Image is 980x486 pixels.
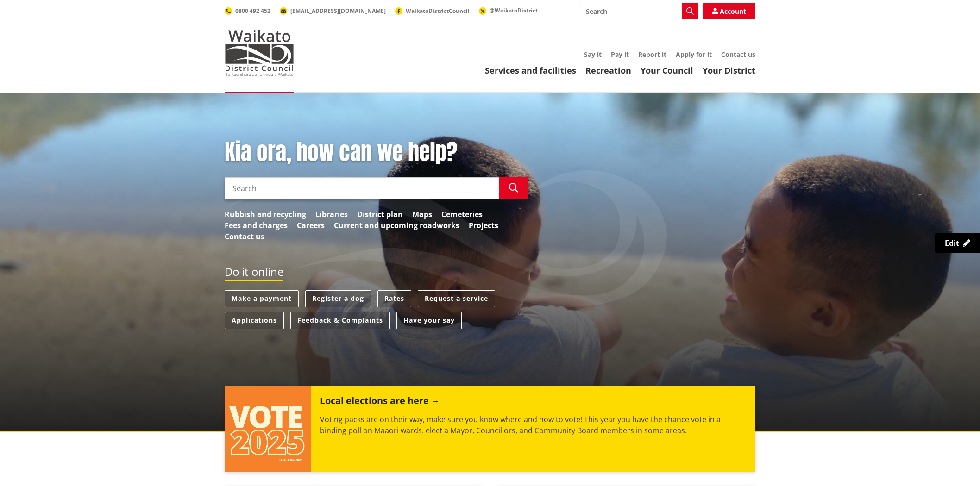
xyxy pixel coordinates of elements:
p: Voting packs are on their way, make sure you know where and how to vote! This year you have the c... [320,414,746,436]
a: District plan [357,209,403,220]
a: Contact us [721,50,755,59]
input: Search input [225,177,499,199]
a: Apply for it [676,50,712,59]
img: Vote 2025 [225,386,311,472]
a: Services and facilities [485,65,576,76]
a: Request a service [418,290,495,307]
a: WaikatoDistrictCouncil [395,7,470,15]
span: @WaikatoDistrict [490,6,538,14]
a: Libraries [315,209,348,220]
a: Projects [469,220,498,231]
a: Your Council [641,65,693,76]
a: [EMAIL_ADDRESS][DOMAIN_NAME] [280,7,386,15]
h2: Do it online [225,265,283,281]
a: Contact us [225,231,264,242]
a: Careers [297,220,325,231]
a: Current and upcoming roadworks [334,220,459,231]
a: @WaikatoDistrict [479,6,538,14]
a: Fees and charges [225,220,288,231]
h1: Kia ora, how can we help? [225,139,528,166]
a: Make a payment [225,290,299,307]
a: Your District [703,65,755,76]
a: Account [703,3,755,19]
a: Pay it [611,50,629,59]
a: Recreation [585,65,631,76]
input: Search input [580,3,698,19]
span: WaikatoDistrictCouncil [406,7,470,15]
span: Edit [945,238,959,248]
a: Have your say [396,312,462,329]
img: Waikato District Council - Te Kaunihera aa Takiwaa o Waikato [225,30,294,76]
a: Feedback & Complaints [290,312,390,329]
a: Cemeteries [441,209,483,220]
a: Rates [377,290,411,307]
h2: Local elections are here [320,395,440,409]
a: Applications [225,312,284,329]
a: 0800 492 452 [225,7,270,15]
a: Rubbish and recycling [225,209,306,220]
span: [EMAIL_ADDRESS][DOMAIN_NAME] [290,7,386,15]
a: Local elections are here Voting packs are on their way, make sure you know where and how to vote!... [225,386,755,472]
span: 0800 492 452 [235,7,270,15]
a: Register a dog [305,290,371,307]
a: Say it [584,50,602,59]
a: Edit [935,233,980,253]
a: Report it [638,50,666,59]
a: Maps [412,209,432,220]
